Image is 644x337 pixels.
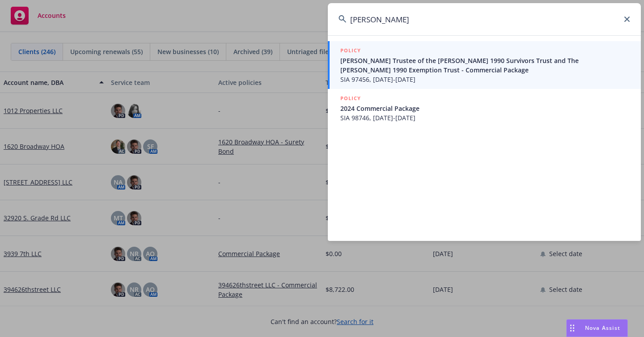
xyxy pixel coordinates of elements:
span: SIA 97456, [DATE]-[DATE] [340,75,630,84]
span: 2024 Commercial Package [340,104,630,113]
a: POLICY2024 Commercial PackageSIA 98746, [DATE]-[DATE] [328,89,641,127]
span: Nova Assist [585,324,620,332]
h5: POLICY [340,94,361,103]
div: Drag to move [567,320,578,337]
span: SIA 98746, [DATE]-[DATE] [340,113,630,122]
span: [PERSON_NAME] Trustee of the [PERSON_NAME] 1990 Survivors Trust and The [PERSON_NAME] 1990 Exempt... [340,56,630,75]
h5: POLICY [340,46,361,55]
a: POLICY[PERSON_NAME] Trustee of the [PERSON_NAME] 1990 Survivors Trust and The [PERSON_NAME] 1990 ... [328,41,641,89]
button: Nova Assist [566,319,628,337]
input: Search... [328,3,641,35]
